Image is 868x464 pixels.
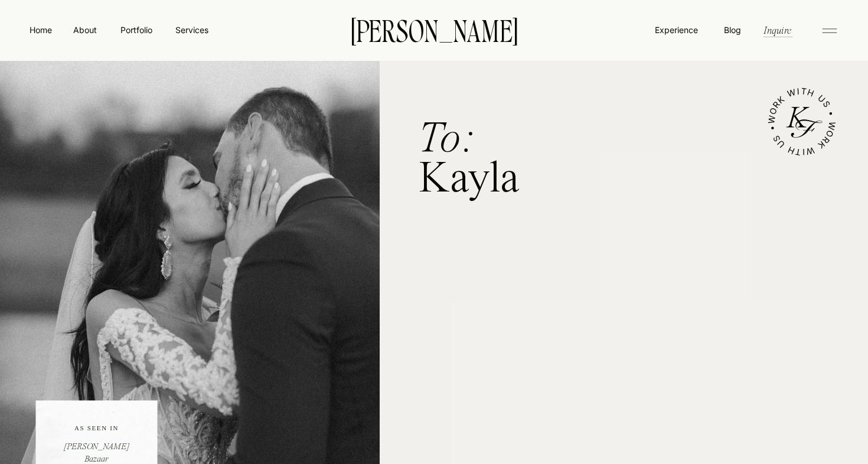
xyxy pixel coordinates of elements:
a: Home [27,24,54,36]
a: Blog [721,24,743,35]
p: AS SEEN IN [50,423,143,452]
i: To: [418,118,476,162]
a: [PERSON_NAME] [332,17,536,42]
a: Inquire [762,23,792,37]
a: Services [174,24,209,36]
h1: Kayla [418,120,578,194]
a: About [71,24,98,35]
a: Portfolio [115,24,157,36]
a: Experience [654,24,699,36]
